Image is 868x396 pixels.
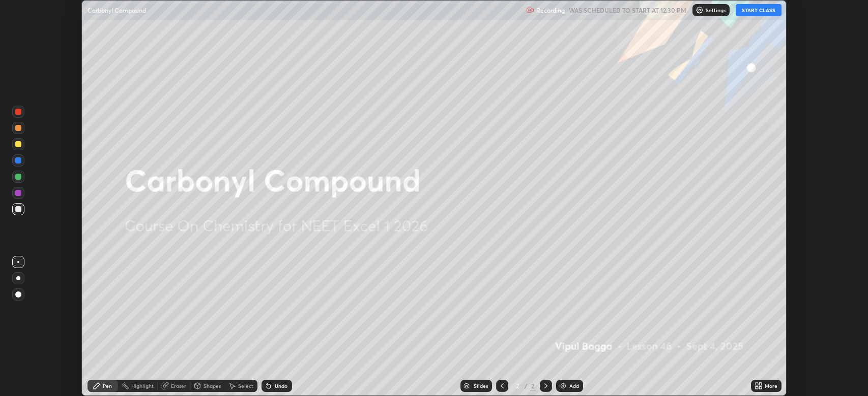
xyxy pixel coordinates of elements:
div: Select [238,383,253,388]
img: class-settings-icons [696,6,704,14]
p: Settings [706,8,726,13]
div: Shapes [204,383,221,388]
div: Pen [103,383,112,388]
h5: WAS SCHEDULED TO START AT 12:30 PM [569,6,686,15]
div: Highlight [131,383,154,388]
button: START CLASS [736,4,782,16]
div: 2 [530,381,536,390]
div: Slides [474,383,488,388]
div: Add [569,383,579,388]
p: Carbonyl Compound [88,6,146,14]
img: add-slide-button [559,382,567,390]
div: 2 [512,383,523,389]
p: Recording [536,7,565,14]
img: recording.375f2c34.svg [526,6,534,14]
div: Eraser [171,383,186,388]
div: More [765,383,777,388]
div: / [525,383,528,389]
div: Undo [275,383,287,388]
